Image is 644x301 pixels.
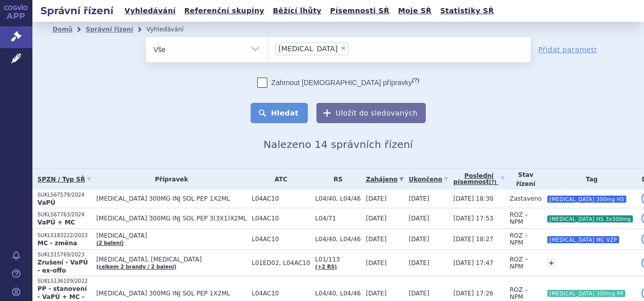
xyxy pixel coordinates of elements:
span: [MEDICAL_DATA], [MEDICAL_DATA] [96,256,247,263]
a: Zahájeno [366,172,404,186]
a: Přidat parametr [538,45,597,55]
a: + [547,258,556,268]
th: Přípravek [91,169,247,190]
h2: Správní řízení [32,4,122,18]
a: (+2 RS) [315,264,337,270]
span: [DATE] [366,236,387,243]
span: L04/40, L04/46 [315,195,361,202]
span: [MEDICAL_DATA] [96,232,247,239]
span: [DATE] 18:30 [453,195,493,202]
span: [DATE] [409,215,429,222]
p: SUKLS136109/2022 [37,278,91,285]
span: [DATE] 17:47 [453,259,493,267]
th: Tag [542,169,636,190]
p: SUKLS67579/2024 [37,192,91,199]
span: [DATE] [366,290,387,297]
span: [DATE] 17:26 [453,290,493,297]
i: [MEDICAL_DATA] 300mg PP [547,290,625,297]
a: (celkem 2 brandy / 2 balení) [96,264,176,270]
span: [DATE] [409,236,429,243]
span: L01ED02, L04AC10 [252,259,310,267]
span: L04/40, L04/46 [315,290,361,297]
i: [MEDICAL_DATA] 300mg HS [547,196,626,203]
span: [DATE] [409,259,429,267]
span: ROZ – NPM [510,232,528,246]
button: Uložit do sledovaných [316,103,426,123]
span: Nalezeno 14 správních řízení [263,138,413,150]
abbr: (?) [489,179,497,185]
span: ROZ – NPM [510,211,528,225]
p: SUKLS183222/2023 [37,232,91,239]
span: L04AC10 [252,236,310,243]
span: [DATE] [409,290,429,297]
strong: VaPÚ [37,199,55,206]
span: L04AC10 [252,215,310,222]
i: [MEDICAL_DATA] MC VZP [547,236,619,243]
span: [MEDICAL_DATA] 300MG INJ SOL PEP 1X2ML [96,290,247,297]
span: [MEDICAL_DATA] 300MG INJ SOL PEP 1X2ML [96,195,247,202]
span: [DATE] [366,259,387,267]
span: ROZ – NPM [510,286,528,300]
span: L04AC10 [252,195,310,202]
a: Běžící lhůty [270,4,325,18]
span: L01/113 [315,256,361,263]
a: Domů [53,26,72,33]
label: Zahrnout [DEMOGRAPHIC_DATA] přípravky [257,78,419,88]
a: Statistiky SŘ [437,4,497,18]
p: SUKLS15769/2023 [37,251,91,258]
strong: MC - změna [37,240,77,247]
a: Správní řízení [86,26,133,33]
a: Písemnosti SŘ [327,4,392,18]
span: L04/71 [315,215,361,222]
span: ROZ – NPM [510,256,528,270]
span: [MEDICAL_DATA] 300MG INJ SOL PEP 3(3X1)X2ML [96,215,247,222]
p: SUKLS67763/2024 [37,211,91,218]
span: × [340,45,346,51]
th: RS [310,169,361,190]
span: [DATE] [366,195,387,202]
a: SPZN / Typ SŘ [37,172,91,186]
button: Hledat [251,103,308,123]
a: (2 balení) [96,240,124,246]
span: [DATE] 17:53 [453,215,493,222]
span: [DATE] 18:27 [453,236,493,243]
a: Vyhledávání [122,4,179,18]
span: L04/40, L04/46 [315,236,361,243]
span: [MEDICAL_DATA] [278,45,338,52]
span: [DATE] [366,215,387,222]
a: Referenční skupiny [181,4,267,18]
i: [MEDICAL_DATA] HS 3x300mg [547,215,633,222]
span: [DATE] [409,195,429,202]
th: Stav řízení [505,169,542,190]
a: Moje SŘ [395,4,434,18]
strong: Zrušení - VaPÚ - ex-offo [37,259,88,274]
span: Zastaveno [510,195,542,202]
a: Poslednípísemnost(?) [453,169,504,190]
span: L04AC10 [252,290,310,297]
abbr: (?) [412,77,419,84]
input: [MEDICAL_DATA] [351,42,399,55]
a: Ukončeno [409,172,448,186]
th: ATC [247,169,310,190]
li: Vyhledávání [146,22,197,37]
strong: VaPÚ + MC [37,219,75,226]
